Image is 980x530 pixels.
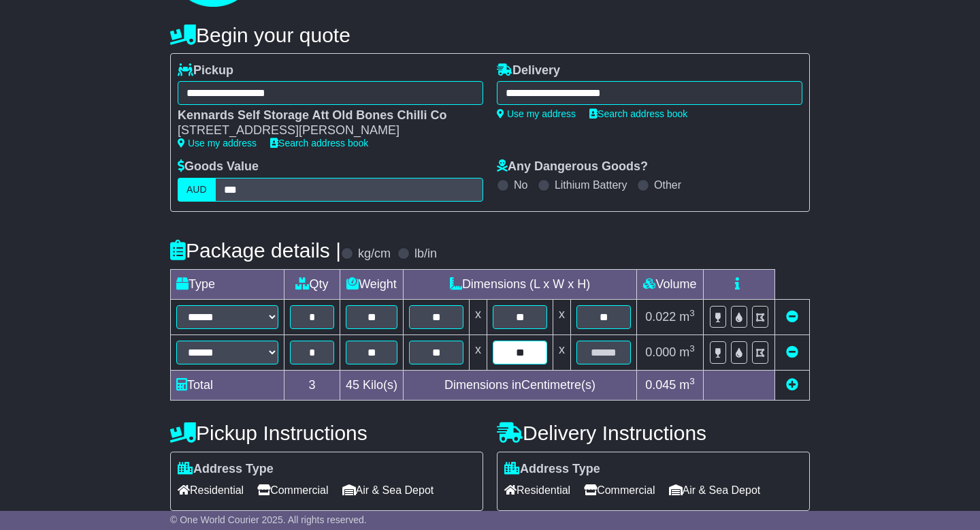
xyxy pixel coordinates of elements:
[346,378,359,392] span: 45
[679,345,695,359] span: m
[786,345,798,359] a: Remove this item
[689,343,695,354] sup: 3
[654,178,681,191] label: Other
[270,138,368,149] a: Search address book
[170,422,483,444] h4: Pickup Instructions
[497,108,576,119] a: Use my address
[171,269,284,299] td: Type
[689,376,695,386] sup: 3
[786,378,798,392] a: Add new item
[404,370,637,400] td: Dimensions in Centimetre(s)
[679,310,695,324] span: m
[679,378,695,392] span: m
[170,514,367,525] span: © One World Courier 2025. All rights reserved.
[284,370,340,400] td: 3
[178,63,233,78] label: Pickup
[414,247,437,262] label: lb/in
[170,239,341,262] h4: Package details |
[178,123,470,138] div: [STREET_ADDRESS][PERSON_NAME]
[553,299,571,334] td: x
[584,480,655,501] span: Commercial
[555,178,627,191] label: Lithium Battery
[470,299,487,334] td: x
[404,269,637,299] td: Dimensions (L x W x H)
[497,159,648,174] label: Any Dangerous Goods?
[178,178,216,202] label: AUD
[669,480,761,501] span: Air & Sea Depot
[340,269,404,299] td: Weight
[786,310,798,324] a: Remove this item
[553,334,571,370] td: x
[171,370,284,400] td: Total
[170,24,810,46] h4: Begin your quote
[178,159,259,174] label: Goods Value
[340,370,404,400] td: Kilo(s)
[504,462,600,477] label: Address Type
[470,334,487,370] td: x
[342,480,434,501] span: Air & Sea Depot
[645,378,676,392] span: 0.045
[645,310,676,324] span: 0.022
[178,138,257,149] a: Use my address
[504,480,570,501] span: Residential
[497,422,810,444] h4: Delivery Instructions
[178,108,470,123] div: Kennards Self Storage Att Old Bones Chilli Co
[257,480,328,501] span: Commercial
[645,345,676,359] span: 0.000
[178,480,244,501] span: Residential
[589,108,687,119] a: Search address book
[358,247,391,262] label: kg/cm
[637,269,704,299] td: Volume
[178,462,274,477] label: Address Type
[689,308,695,318] sup: 3
[497,63,560,78] label: Delivery
[514,178,527,191] label: No
[284,269,340,299] td: Qty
